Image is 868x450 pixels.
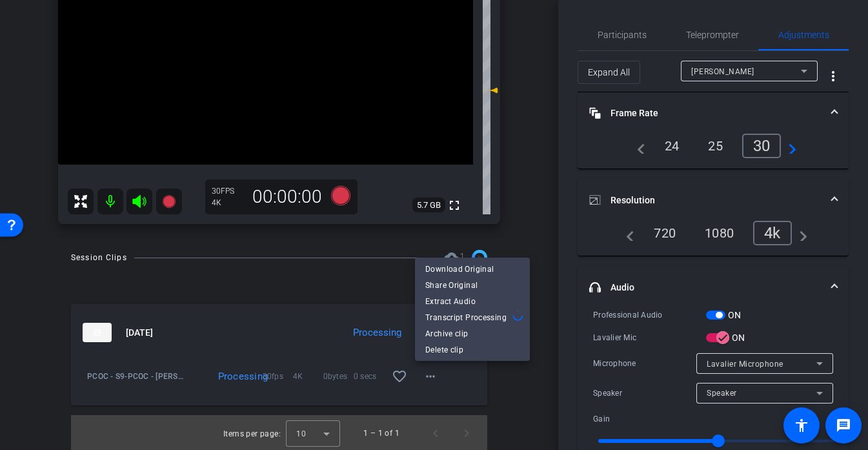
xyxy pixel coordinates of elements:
[425,294,520,309] span: Extract Audio
[425,310,509,325] span: Transcript Processing
[425,278,520,293] span: Share Original
[425,342,520,358] span: Delete clip
[425,326,520,342] span: Archive clip
[425,261,520,277] span: Download Original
